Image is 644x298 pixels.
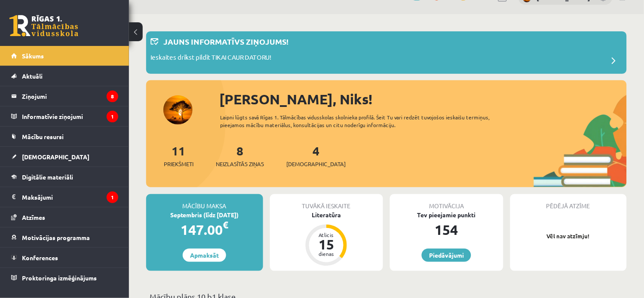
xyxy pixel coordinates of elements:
span: Proktoringa izmēģinājums [22,274,97,282]
div: Motivācija [390,194,503,210]
a: Konferences [11,248,118,268]
a: Apmaksāt [183,249,226,262]
a: Jauns informatīvs ziņojums! Ieskaites drīkst pildīt TIKAI CAUR DATORU! [150,36,623,70]
i: 8 [107,91,118,102]
div: 15 [313,237,339,251]
span: Aktuāli [22,72,43,80]
legend: Informatīvie ziņojumi [22,106,118,126]
a: 4[DEMOGRAPHIC_DATA] [286,143,346,168]
a: Ziņojumi8 [11,86,118,106]
i: 1 [107,192,118,203]
i: 1 [107,111,118,122]
p: Vēl nav atzīmju! [515,232,623,240]
span: Atzīmes [22,213,45,221]
a: [DEMOGRAPHIC_DATA] [11,147,118,167]
p: Ieskaites drīkst pildīt TIKAI CAUR DATORU! [150,52,271,64]
a: Digitālie materiāli [11,167,118,187]
div: Literatūra [270,210,383,219]
legend: Maksājumi [22,187,118,207]
div: [PERSON_NAME], Niks! [219,89,627,109]
a: 8Neizlasītās ziņas [216,143,264,168]
span: Konferences [22,254,58,262]
a: Mācību resursi [11,127,118,146]
div: Atlicis [313,232,339,237]
div: Tuvākā ieskaite [270,194,383,210]
div: Pēdējā atzīme [510,194,627,210]
legend: Ziņojumi [22,86,118,106]
a: Proktoringa izmēģinājums [11,268,118,288]
span: [DEMOGRAPHIC_DATA] [22,153,89,161]
div: Mācību maksa [146,194,263,210]
span: Sākums [22,52,44,60]
div: Laipni lūgts savā Rīgas 1. Tālmācības vidusskolas skolnieka profilā. Šeit Tu vari redzēt tuvojošo... [220,113,509,129]
div: 154 [390,219,503,240]
a: Piedāvājumi [422,249,471,262]
a: Literatūra Atlicis 15 dienas [270,210,383,267]
div: Septembris (līdz [DATE]) [146,210,263,219]
div: Tev pieejamie punkti [390,210,503,219]
span: Motivācijas programma [22,234,90,241]
span: € [223,219,228,231]
a: 11Priekšmeti [164,143,193,168]
a: Motivācijas programma [11,228,118,247]
span: Mācību resursi [22,133,64,140]
a: Atzīmes [11,207,118,227]
div: 147.00 [146,219,263,240]
a: Maksājumi1 [11,187,118,207]
span: [DEMOGRAPHIC_DATA] [286,160,346,168]
span: Neizlasītās ziņas [216,160,264,168]
p: Jauns informatīvs ziņojums! [163,36,288,47]
a: Informatīvie ziņojumi1 [11,106,118,126]
span: Digitālie materiāli [22,173,73,181]
a: Sākums [11,46,118,66]
div: dienas [313,251,339,256]
a: Rīgas 1. Tālmācības vidusskola [9,15,78,36]
a: Aktuāli [11,66,118,86]
span: Priekšmeti [164,160,193,168]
